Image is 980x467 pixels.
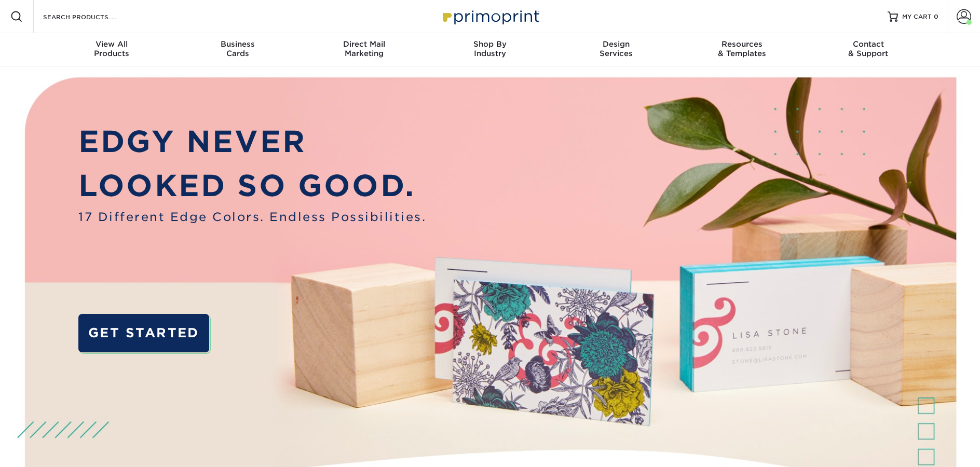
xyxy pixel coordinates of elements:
div: & Templates [679,39,805,58]
span: Contact [805,39,931,49]
span: Design [553,39,679,49]
div: Marketing [301,39,427,58]
div: Industry [427,39,553,58]
a: BusinessCards [175,33,301,66]
a: Resources& Templates [679,33,805,66]
span: 0 [934,13,938,20]
img: Primoprint [438,5,542,28]
span: Business [175,39,301,49]
span: Resources [679,39,805,49]
div: Services [553,39,679,58]
div: & Support [805,39,931,58]
a: Contact& Support [805,33,931,66]
a: Shop ByIndustry [427,33,553,66]
div: Cards [175,39,301,58]
span: Direct Mail [301,39,427,49]
span: MY CART [902,12,932,21]
span: 17 Different Edge Colors. Endless Possibilities. [78,208,426,226]
a: Direct MailMarketing [301,33,427,66]
a: DesignServices [553,33,679,66]
a: GET STARTED [78,314,209,353]
p: LOOKED SO GOOD. [78,164,426,208]
span: Shop By [427,39,553,49]
span: View All [49,39,175,49]
input: SEARCH PRODUCTS..... [42,10,143,23]
a: View AllProducts [49,33,175,66]
p: EDGY NEVER [78,120,426,164]
div: Products [49,39,175,58]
